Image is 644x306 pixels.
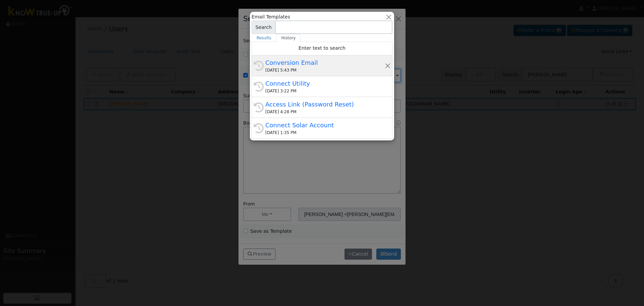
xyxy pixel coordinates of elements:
i: History [254,82,264,92]
div: Conversion Email [265,58,385,67]
a: Results [252,34,276,42]
button: Remove this history [385,62,391,69]
div: [DATE] 4:28 PM [265,109,385,115]
span: Email Templates [252,13,290,20]
div: [DATE] 5:43 PM [265,67,385,73]
div: Connect Solar Account [265,121,385,130]
span: Enter text to search [299,45,345,51]
i: History [254,102,264,113]
a: History [276,34,301,42]
div: [DATE] 3:22 PM [265,88,385,94]
div: [DATE] 1:35 PM [265,130,385,136]
i: History [254,61,264,71]
div: Access Link (Password Reset) [265,100,385,109]
i: History [254,123,264,133]
span: Search [252,20,275,34]
div: Connect Utility [265,79,385,88]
